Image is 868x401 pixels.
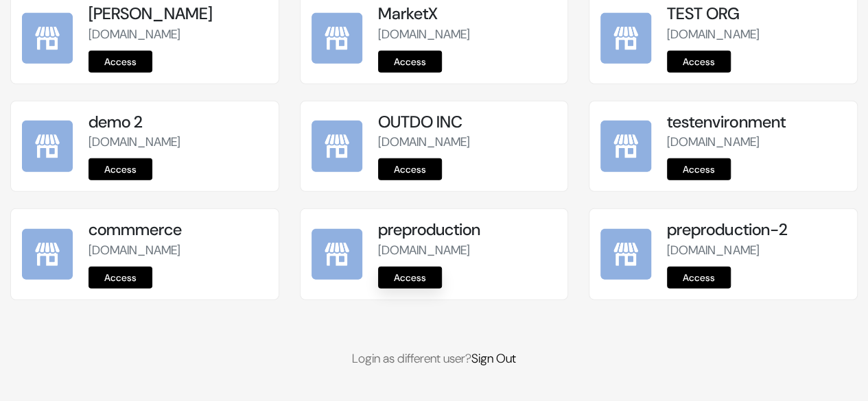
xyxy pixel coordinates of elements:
img: MarketX [312,13,362,64]
p: [DOMAIN_NAME] [89,241,268,260]
a: Access [378,158,442,180]
a: Access [89,51,152,73]
h5: [PERSON_NAME] [89,4,268,24]
a: Access [378,267,442,289]
h5: commmerce [89,220,268,240]
p: [DOMAIN_NAME] [89,133,268,151]
a: Access [89,267,152,289]
h5: OUTDO INC [378,112,557,132]
h5: preproduction-2 [667,220,846,240]
p: [DOMAIN_NAME] [378,25,557,44]
h5: testenvironment [667,112,846,132]
img: TEST ORG [600,13,651,64]
img: preproduction [312,229,362,280]
img: preproduction-2 [600,229,651,280]
img: testenvironment [600,121,651,171]
a: Access [89,158,152,180]
h5: MarketX [378,4,557,24]
img: demo 2 [22,121,73,171]
p: [DOMAIN_NAME] [667,133,846,151]
p: [DOMAIN_NAME] [89,25,268,44]
p: [DOMAIN_NAME] [378,241,557,260]
a: Access [667,158,731,180]
a: Access [667,267,731,289]
h5: demo 2 [89,112,268,132]
h5: preproduction [378,220,557,240]
img: commmerce [22,229,73,280]
p: [DOMAIN_NAME] [667,241,846,260]
a: Access [667,51,731,73]
a: Sign Out [471,350,516,367]
p: [DOMAIN_NAME] [667,25,846,44]
h5: TEST ORG [667,4,846,24]
p: Login as different user? [10,350,858,368]
img: OUTDO INC [312,121,362,171]
img: kamal Da [22,13,73,64]
a: Access [378,51,442,73]
p: [DOMAIN_NAME] [378,133,557,151]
